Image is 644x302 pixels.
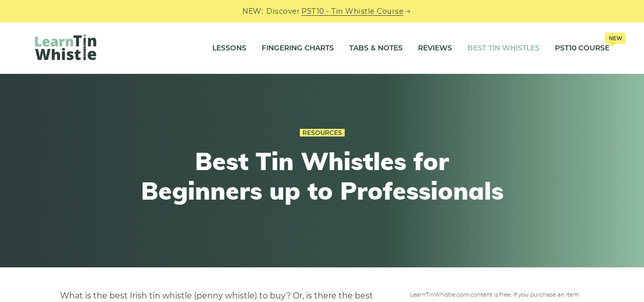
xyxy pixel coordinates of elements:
[212,36,246,61] a: Lessons
[605,33,626,44] span: New
[467,36,540,61] a: Best Tin Whistles
[418,36,452,61] a: Reviews
[262,36,334,61] a: Fingering Charts
[135,147,510,205] h1: Best Tin Whistles for Beginners up to Professionals
[555,36,609,61] a: PST10 CourseNew
[35,34,96,60] img: LearnTinWhistle.com
[349,36,403,61] a: Tabs & Notes
[300,129,345,137] a: Resources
